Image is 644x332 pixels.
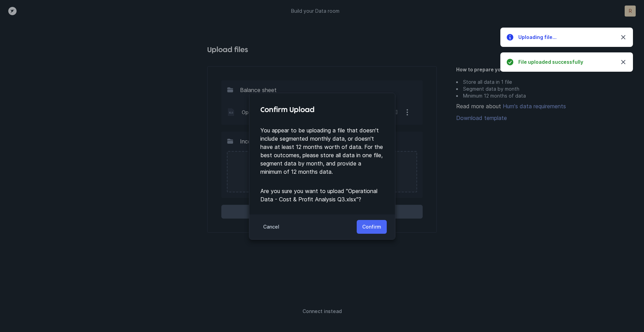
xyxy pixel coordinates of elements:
p: Are you sure you want to upload " Operational Data - Cost & Profit Analysis Q3.xlsx "? [260,187,384,203]
p: Confirm [362,223,381,231]
button: Confirm [357,220,387,234]
button: Cancel [258,220,285,234]
p: You appear to be uploading a file that doesn't include segmented monthly data, or doesn't have at... [260,126,384,176]
h4: Confirm Upload [260,104,384,115]
h5: File uploaded successfully [518,59,614,66]
h5: Uploading file... [518,34,614,41]
p: Cancel [263,223,279,231]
